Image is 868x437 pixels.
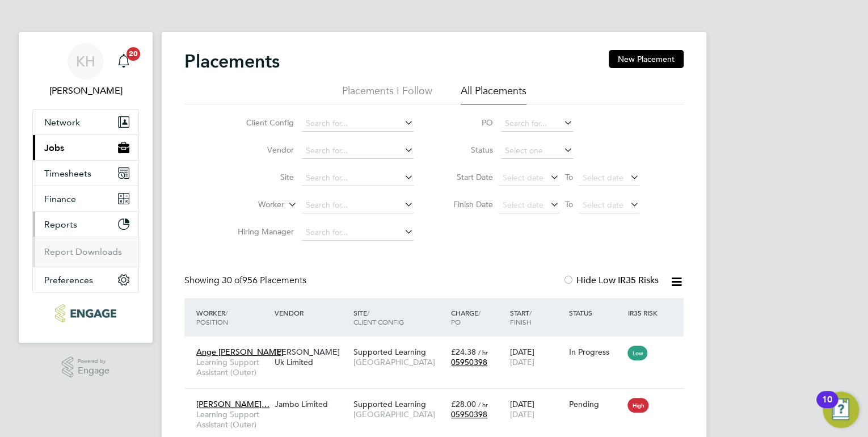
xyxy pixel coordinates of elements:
div: 10 [822,400,832,414]
label: Hiring Manager [229,226,294,237]
span: / Finish [510,308,532,326]
input: Select one [501,143,573,159]
label: Vendor [229,145,294,155]
div: [DATE] [507,341,566,373]
span: To [562,170,576,184]
span: Network [44,117,80,128]
span: Low [627,346,647,360]
div: Jambo Limited [272,393,350,415]
a: Go to home page [32,304,139,322]
span: Timesheets [44,168,91,179]
span: 05950398 [451,357,487,367]
div: [PERSON_NAME] Uk Limited [272,341,350,373]
a: KH[PERSON_NAME] [32,43,139,98]
label: Status [442,145,493,155]
a: Ange [PERSON_NAME]Learning Support Assistant (Outer)[PERSON_NAME] Uk LimitedSupported Learning[GE... [193,341,684,350]
span: / Client Config [353,308,403,326]
label: Hide Low IR35 Risks [563,275,659,286]
a: Powered byEngage [62,356,110,378]
span: 30 of [222,275,242,286]
span: Select date [583,173,623,183]
button: Reports [33,212,138,237]
input: Search for... [501,116,573,132]
button: Preferences [33,267,138,292]
span: 956 Placements [222,275,306,286]
label: PO [442,117,493,128]
button: Timesheets [33,161,138,186]
div: IR35 Risk [625,302,664,323]
span: 05950398 [451,409,487,419]
span: High [627,398,648,413]
span: To [562,197,576,212]
label: Site [229,172,294,182]
a: [PERSON_NAME]…Learning Support Assistant (Outer)Jambo LimitedSupported Learning[GEOGRAPHIC_DATA]£... [193,393,684,402]
a: Report Downloads [44,246,122,257]
span: / hr [478,348,488,356]
div: Vendor [272,302,350,323]
a: 20 [112,43,135,79]
span: Select date [503,200,543,210]
span: Powered by [78,356,109,366]
div: Worker [193,302,272,332]
label: Worker [219,199,284,211]
span: Preferences [44,275,93,285]
img: ncclondon-logo-retina.png [55,304,116,322]
div: Start [507,302,566,332]
span: Supported Learning [353,399,425,409]
span: [DATE] [510,357,534,367]
label: Start Date [442,172,493,182]
button: New Placement [609,50,684,68]
span: Ange [PERSON_NAME] [196,347,284,357]
span: Select date [503,173,543,183]
input: Search for... [302,116,414,132]
span: / hr [478,400,488,409]
button: Network [33,110,138,135]
button: Finance [33,186,138,211]
span: Kirsty Hanmore [32,84,139,98]
span: Jobs [44,142,64,153]
div: Showing [184,275,309,287]
span: £28.00 [451,399,476,409]
h2: Placements [184,50,280,73]
button: Jobs [33,135,138,160]
label: Client Config [229,117,294,128]
span: 20 [127,47,140,61]
div: Site [350,302,448,332]
label: Finish Date [442,199,493,209]
li: Placements I Follow [342,84,432,104]
span: Finance [44,194,76,204]
nav: Main navigation [19,32,153,343]
div: In Progress [569,347,622,357]
span: Learning Support Assistant (Outer) [196,409,269,430]
span: Learning Support Assistant (Outer) [196,357,269,377]
span: / Position [196,308,228,326]
span: [GEOGRAPHIC_DATA] [353,357,445,367]
div: [DATE] [507,393,566,425]
span: [GEOGRAPHIC_DATA] [353,409,445,419]
span: Engage [78,366,109,376]
span: Reports [44,219,77,230]
div: Charge [448,302,507,332]
div: Status [566,302,625,323]
span: Supported Learning [353,347,425,357]
span: £24.38 [451,347,476,357]
span: [DATE] [510,409,534,419]
button: Open Resource Center, 10 new notifications [823,392,859,428]
span: / PO [451,308,481,326]
div: Pending [569,399,622,409]
span: [PERSON_NAME]… [196,399,269,409]
div: Reports [33,237,138,267]
li: All Placements [461,84,526,104]
span: Select date [583,200,623,210]
span: KH [76,54,95,69]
